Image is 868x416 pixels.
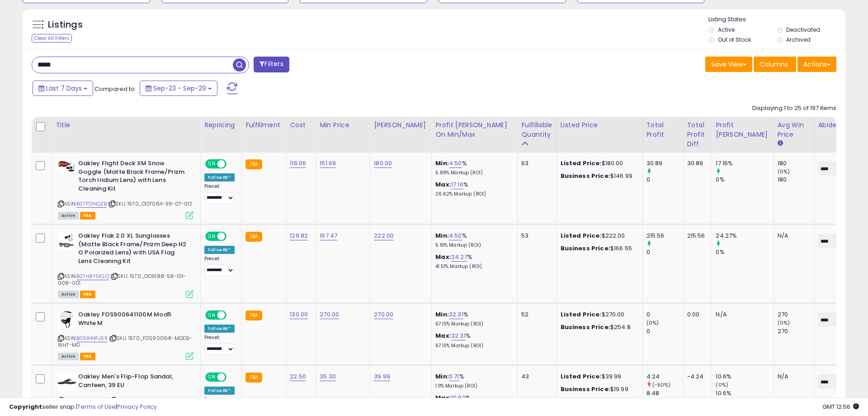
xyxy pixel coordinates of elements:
div: N/A [778,232,807,240]
div: $146.99 [561,172,636,180]
div: 0 [646,176,683,184]
a: B07P21HQZB [76,200,107,208]
div: Min Price [320,120,366,130]
img: 31x1JZmjBTL._SL40_.jpg [58,311,76,329]
div: % [435,332,510,349]
div: Preset: [204,256,235,276]
div: % [435,181,510,197]
div: $270.00 [561,311,636,319]
small: (0%) [778,319,790,326]
a: 24.27 [451,253,467,262]
div: 52 [521,311,549,319]
p: 5.88% Markup (ROI) [435,170,510,176]
div: $222.00 [561,232,636,240]
p: 67.10% Markup (ROI) [435,343,510,349]
small: (-50%) [652,381,671,388]
small: FBA [245,373,262,383]
div: 4.24 [646,373,683,381]
b: Min: [435,231,449,240]
div: 180 [778,176,814,184]
div: Clear All Filters [32,34,72,43]
div: Abide by MAP [818,120,864,130]
div: Repricing [204,120,238,130]
div: N/A [716,311,766,319]
p: 5.81% Markup (ROI) [435,242,510,249]
small: Avg Win Price. [778,139,783,148]
label: Deactivated [786,26,820,33]
b: Business Price: [561,385,610,393]
a: 167.47 [320,231,337,240]
span: | SKU: 1570_OO9188-58-101-008-001 [58,273,186,286]
a: 270.00 [374,310,393,319]
div: 270 [778,311,814,319]
h5: Listings [48,19,83,31]
img: 41WuaM9djCL._SL40_.jpg [58,232,76,250]
div: Fulfillment [245,120,282,130]
b: Business Price: [561,323,610,331]
div: 53 [521,232,549,240]
div: seller snap | | [9,403,157,411]
div: Title [56,120,197,130]
div: 63 [521,159,549,167]
div: ASIN: [58,232,193,297]
span: | SKU: 1570_FOS900641-MOD5-WHT-MD [58,335,193,348]
span: FBA [80,291,95,298]
div: 270 [778,327,814,335]
div: Avg Win Price [778,120,811,139]
div: 215.56 [687,232,705,240]
div: % [435,373,510,389]
div: Cost [290,120,312,130]
p: 1.11% Markup (ROI) [435,383,510,389]
div: $19.99 [561,385,636,393]
b: Listed Price: [561,372,602,381]
a: 151.69 [320,159,336,168]
b: Oakley Flak 2.0 XL Sunglasses (Matte Black Frame/Prizm Deep H2 O Polarized Lens) with USA Flag Le... [78,232,188,268]
a: 270.00 [320,310,339,319]
div: Profit [PERSON_NAME] [716,120,769,139]
span: Columns [759,60,788,69]
small: FBA [245,232,262,242]
a: 0.71 [449,372,459,381]
span: ON [206,233,217,240]
p: 26.62% Markup (ROI) [435,191,510,197]
label: Active [718,26,735,33]
div: $39.99 [561,373,636,381]
div: Listed Price [561,120,639,130]
span: Sep-23 - Sep-29 [153,84,206,93]
b: Business Price: [561,244,610,253]
b: Max: [435,331,451,340]
b: Listed Price: [561,231,602,240]
a: 32.31 [451,331,466,340]
button: Actions [797,57,836,72]
small: (0%) [778,168,790,175]
a: 130.00 [290,310,308,319]
div: Follow BB * [204,246,235,254]
div: Follow BB * [204,387,235,395]
div: 0% [716,248,773,256]
small: (0%) [716,381,728,388]
div: 43 [521,373,549,381]
div: 30.89 [646,159,683,167]
label: Out of Stock [718,36,751,43]
div: 0 [646,248,683,256]
b: Min: [435,310,449,319]
div: Preset: [204,183,235,204]
a: 129.82 [290,231,308,240]
a: 17.16 [451,180,463,189]
p: 41.51% Markup (ROI) [435,263,510,270]
b: Max: [435,180,451,189]
div: [PERSON_NAME] [374,120,428,130]
div: 215.56 [646,232,683,240]
span: OFF [225,233,240,240]
button: Last 7 Days [33,81,93,96]
strong: Copyright [9,402,42,411]
div: Total Profit Diff. [687,120,708,149]
b: Oakley FOS900641100M Mod5 White M [78,311,188,330]
span: Last 7 Days [46,84,82,93]
b: Listed Price: [561,310,602,319]
div: 0.00 [687,311,705,319]
span: All listings currently available for purchase on Amazon [58,291,79,298]
span: ON [206,373,217,381]
div: 180 [778,159,814,167]
span: ON [206,160,217,168]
